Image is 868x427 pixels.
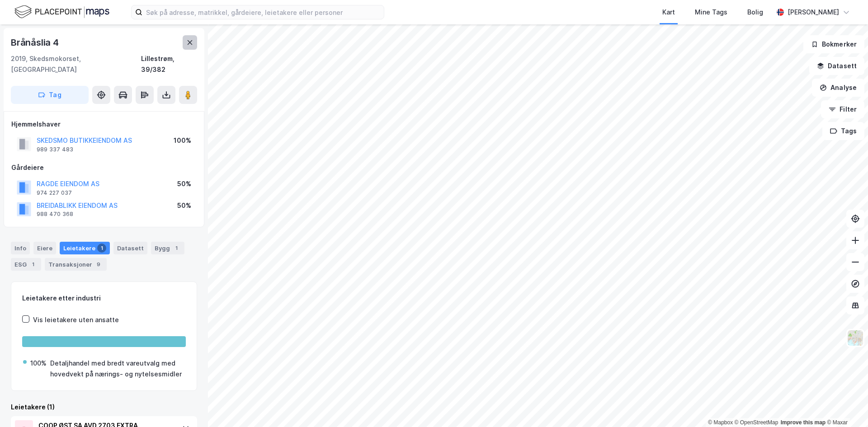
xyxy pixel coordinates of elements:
[747,7,763,18] div: Bolig
[823,384,868,427] iframe: Chat Widget
[788,7,839,18] div: [PERSON_NAME]
[94,260,103,269] div: 9
[113,242,147,254] div: Datasett
[809,57,864,75] button: Datasett
[11,53,141,75] div: 2019, Skedsmokorset, [GEOGRAPHIC_DATA]
[812,79,864,97] button: Analyse
[823,384,868,427] div: Kontrollprogram for chat
[735,419,778,426] a: OpenStreetMap
[695,7,727,18] div: Mine Tags
[141,53,197,75] div: Lillestrøm, 39/382
[781,419,826,426] a: Improve this map
[11,162,197,173] div: Gårdeiere
[11,258,41,271] div: ESG
[50,358,185,380] div: Detaljhandel med bredt vareutvalg med hovedvekt på nærings- og nytelsesmidler
[37,211,73,218] div: 988 470 368
[847,329,864,347] img: Z
[37,189,72,197] div: 974 227 037
[97,244,106,253] div: 1
[37,146,73,153] div: 989 337 483
[30,358,47,369] div: 100%
[177,200,191,211] div: 50%
[33,242,56,254] div: Eiere
[821,100,864,118] button: Filter
[11,35,61,50] div: Brånåslia 4
[662,7,675,18] div: Kart
[14,4,109,20] img: logo.f888ab2527a4732fd821a326f86c7f29.svg
[33,314,119,325] div: Vis leietakere uten ansatte
[174,135,191,146] div: 100%
[11,402,197,413] div: Leietakere (1)
[11,242,30,254] div: Info
[822,122,864,140] button: Tags
[177,178,191,189] div: 50%
[172,244,181,253] div: 1
[708,419,733,426] a: Mapbox
[60,242,110,254] div: Leietakere
[11,86,89,104] button: Tag
[11,119,197,130] div: Hjemmelshaver
[142,5,384,19] input: Søk på adresse, matrikkel, gårdeiere, leietakere eller personer
[151,242,184,254] div: Bygg
[22,293,186,304] div: Leietakere etter industri
[28,260,38,269] div: 1
[45,258,107,271] div: Transaksjoner
[803,35,864,53] button: Bokmerker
